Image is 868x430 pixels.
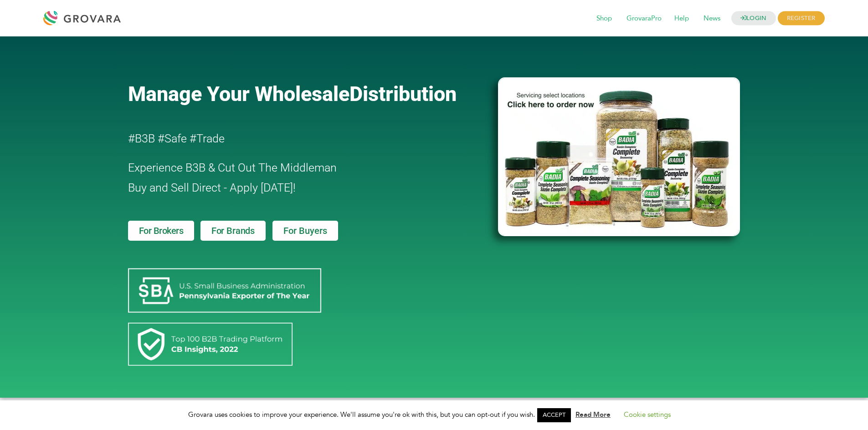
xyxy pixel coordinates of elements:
[537,408,571,422] a: ACCEPT
[128,181,296,194] span: Buy and Sell Direct - Apply [DATE]!
[624,410,671,419] a: Cookie settings
[697,14,727,24] a: News
[128,129,446,149] h2: #B3B #Safe #Trade
[590,10,618,27] span: Shop
[620,10,668,27] span: GrovaraPro
[590,14,618,24] a: Shop
[668,10,695,27] span: Help
[200,221,266,241] a: For Brands
[272,221,338,241] a: For Buyers
[188,410,680,419] span: Grovara uses cookies to improve your experience. We'll assume you're ok with this, but you can op...
[575,410,611,419] a: Read More
[139,226,184,235] span: For Brokers
[731,11,776,25] a: LOGIN
[283,226,327,235] span: For Buyers
[128,221,195,241] a: For Brokers
[778,11,825,25] span: REGISTER
[128,82,483,106] a: Manage Your WholesaleDistribution
[128,161,337,174] span: Experience B3B & Cut Out The Middleman
[668,14,695,24] a: Help
[211,226,255,235] span: For Brands
[697,10,727,27] span: News
[349,82,457,106] span: Distribution
[128,82,349,106] span: Manage Your Wholesale
[620,14,668,24] a: GrovaraPro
